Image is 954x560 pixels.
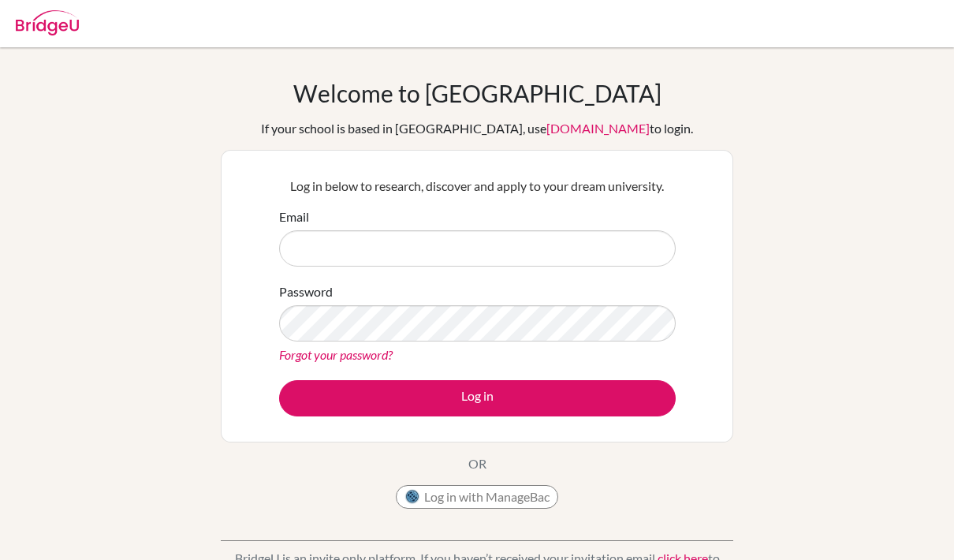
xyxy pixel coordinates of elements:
[279,177,676,196] p: Log in below to research, discover and apply to your dream university.
[396,485,558,509] button: Log in with ManageBac
[279,380,676,416] button: Log in
[16,10,79,35] img: Bridge-U
[261,119,693,138] div: If your school is based in [GEOGRAPHIC_DATA], use to login.
[279,207,309,226] label: Email
[546,121,650,136] a: [DOMAIN_NAME]
[468,454,486,473] p: OR
[279,282,333,301] label: Password
[293,79,661,107] h1: Welcome to [GEOGRAPHIC_DATA]
[279,347,393,362] a: Forgot your password?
